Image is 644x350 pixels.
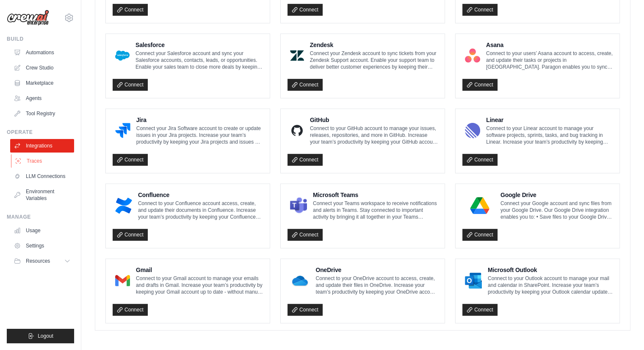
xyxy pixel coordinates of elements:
[488,266,613,274] h4: Microsoft Outlook
[486,116,613,124] h4: Linear
[486,50,613,70] p: Connect to your users’ Asana account to access, create, and update their tasks or projects in [GE...
[287,4,323,16] a: Connect
[10,46,74,59] a: Automations
[462,79,498,91] a: Connect
[135,50,263,70] p: Connect your Salesforce account and sync your Salesforce accounts, contacts, leads, or opportunit...
[26,258,50,264] span: Resources
[10,224,74,237] a: Usage
[136,125,263,145] p: Connect your Jira Software account to create or update issues in your Jira projects. Increase you...
[465,122,480,139] img: Linear Logo
[287,304,323,316] a: Connect
[113,79,148,91] a: Connect
[465,197,495,214] img: Google Drive Logo
[462,229,498,241] a: Connect
[136,275,263,295] p: Connect to your Gmail account to manage your emails and drafts in Gmail. Increase your team’s pro...
[310,125,438,145] p: Connect to your GitHub account to manage your issues, releases, repositories, and more in GitHub....
[10,61,74,75] a: Crew Studio
[10,139,74,153] a: Integrations
[10,185,74,205] a: Environment Variables
[7,129,74,136] div: Operate
[287,79,323,91] a: Connect
[316,266,438,274] h4: OneDrive
[7,36,74,42] div: Build
[138,200,263,220] p: Connect to your Confluence account access, create, and update their documents in Confluence. Incr...
[138,191,263,199] h4: Confluence
[10,107,74,120] a: Tool Registry
[290,122,304,139] img: GitHub Logo
[136,116,263,124] h4: Jira
[136,266,263,274] h4: Gmail
[287,154,323,166] a: Connect
[313,200,438,220] p: Connect your Teams workspace to receive notifications and alerts in Teams. Stay connected to impo...
[313,191,438,199] h4: Microsoft Teams
[486,125,613,145] p: Connect to your Linear account to manage your software projects, sprints, tasks, and bug tracking...
[7,10,49,26] img: Logo
[316,275,438,295] p: Connect to your OneDrive account to access, create, and update their files in OneDrive. Increase ...
[10,254,74,268] button: Resources
[113,154,148,166] a: Connect
[7,214,74,220] div: Manage
[10,92,74,105] a: Agents
[500,200,613,220] p: Connect your Google account and sync files from your Google Drive. Our Google Drive integration e...
[462,304,498,316] a: Connect
[488,275,613,295] p: Connect to your Outlook account to manage your mail and calendar in SharePoint. Increase your tea...
[135,41,263,49] h4: Salesforce
[290,47,304,64] img: Zendesk Logo
[10,76,74,90] a: Marketplace
[115,47,130,64] img: Salesforce Logo
[500,191,613,199] h4: Google Drive
[486,41,613,49] h4: Asana
[465,272,482,289] img: Microsoft Outlook Logo
[290,197,307,214] img: Microsoft Teams Logo
[10,239,74,253] a: Settings
[462,4,498,16] a: Connect
[10,169,74,183] a: LLM Connections
[465,47,480,64] img: Asana Logo
[113,4,148,16] a: Connect
[290,272,310,289] img: OneDrive Logo
[113,229,148,241] a: Connect
[287,229,323,241] a: Connect
[115,272,130,289] img: Gmail Logo
[115,197,132,214] img: Confluence Logo
[38,333,53,339] span: Logout
[462,154,498,166] a: Connect
[113,304,148,316] a: Connect
[115,122,130,139] img: Jira Logo
[7,329,74,343] button: Logout
[310,116,438,124] h4: GitHub
[11,154,75,168] a: Traces
[310,50,438,70] p: Connect your Zendesk account to sync tickets from your Zendesk Support account. Enable your suppo...
[310,41,438,49] h4: Zendesk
